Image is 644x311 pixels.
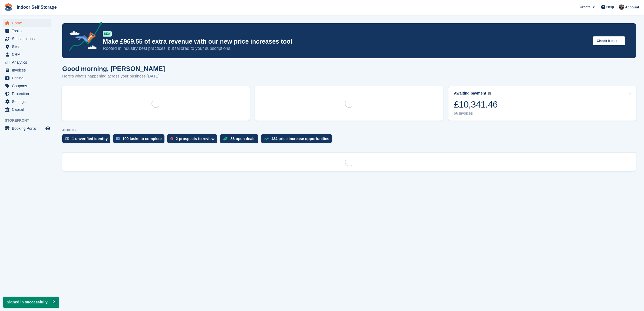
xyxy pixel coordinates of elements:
p: Make £969.55 of extra revenue with our new price increases tool [103,38,589,46]
a: menu [3,98,51,105]
h1: Good morning, [PERSON_NAME] [62,65,165,72]
a: 1 unverified identity [62,134,113,146]
a: menu [3,35,51,43]
div: 66 invoices [454,111,498,116]
span: Tasks [12,27,44,35]
span: Coupons [12,82,44,90]
span: Create [580,4,590,10]
a: Preview store [45,125,51,132]
a: menu [3,43,51,50]
a: 86 open deals [220,134,261,146]
button: Check it out → [593,36,625,45]
img: price-adjustments-announcement-icon-8257ccfd72463d97f412b2fc003d46551f7dbcb40ab6d574587a9cd5c0d94... [65,22,103,53]
span: Protection [12,90,44,98]
a: menu [3,19,51,27]
img: prospect-51fa495bee0391a8d652442698ab0144808aea92771e9ea1ae160a38d050c398.svg [170,137,173,140]
a: menu [3,106,51,113]
span: Storefront [5,118,54,123]
a: 199 tasks to complete [113,134,167,146]
div: 86 open deals [230,137,256,141]
p: Here's what's happening across your business [DATE] [62,73,165,79]
a: 134 price increase opportunities [261,134,335,146]
img: icon-info-grey-7440780725fd019a000dd9b08b2336e03edf1995a4989e88bcd33f0948082b44.svg [488,92,491,95]
span: Account [625,5,639,10]
a: menu [3,82,51,90]
p: Signed in successfully. [3,297,59,308]
img: verify_identity-adf6edd0f0f0b5bbfe63781bf79b02c33cf7c696d77639b501bdc392416b5a36.svg [65,137,69,140]
a: Awaiting payment £10,341.46 66 invoices [448,86,636,121]
div: 199 tasks to complete [122,137,162,141]
span: Subscriptions [12,35,44,43]
span: Settings [12,98,44,105]
div: £10,341.46 [454,99,498,110]
span: Analytics [12,59,44,66]
div: 2 prospects to review [176,137,214,141]
a: menu [3,59,51,66]
a: menu [3,74,51,82]
div: NEW [103,31,112,37]
span: Help [606,4,614,10]
span: Home [12,19,44,27]
span: CRM [12,51,44,58]
a: menu [3,51,51,58]
div: 134 price increase opportunities [271,137,329,141]
span: Capital [12,106,44,113]
img: deal-1b604bf984904fb50ccaf53a9ad4b4a5d6e5aea283cecdc64d6e3604feb123c2.svg [223,137,228,141]
p: Rooted in industry best practices, but tailored to your subscriptions. [103,46,589,51]
a: menu [3,90,51,98]
img: stora-icon-8386f47178a22dfd0bd8f6a31ec36ba5ce8667c1dd55bd0f319d3a0aa187defe.svg [4,3,12,11]
span: Pricing [12,74,44,82]
span: Sites [12,43,44,50]
a: menu [3,27,51,35]
a: menu [3,125,51,132]
img: Sandra Pomeroy [619,4,624,10]
span: Booking Portal [12,125,44,132]
a: 2 prospects to review [167,134,220,146]
div: Awaiting payment [454,91,486,96]
img: task-75834270c22a3079a89374b754ae025e5fb1db73e45f91037f5363f120a921f8.svg [116,137,120,140]
p: ACTIONS [62,128,636,132]
a: Indoor Self Storage [15,3,59,12]
img: price_increase_opportunities-93ffe204e8149a01c8c9dc8f82e8f89637d9d84a8eef4429ea346261dce0b2c0.svg [264,138,269,140]
div: 1 unverified identity [72,137,108,141]
span: Invoices [12,66,44,74]
a: menu [3,66,51,74]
